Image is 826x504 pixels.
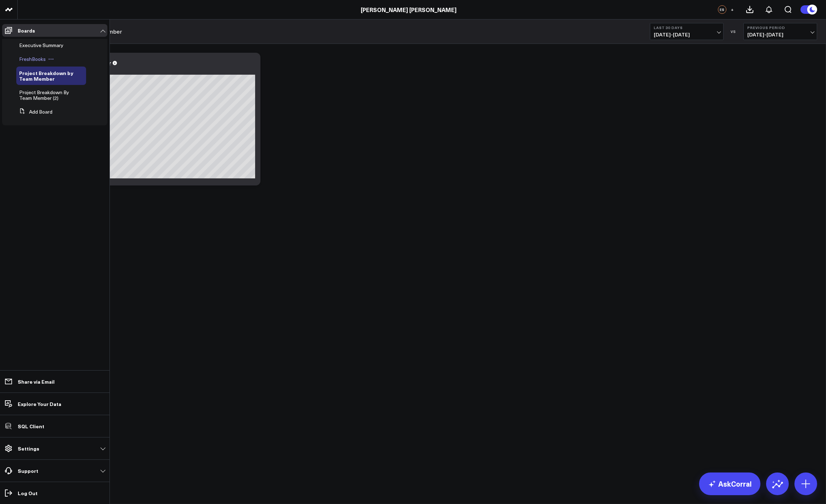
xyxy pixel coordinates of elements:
p: Settings [18,446,39,451]
p: Boards [18,28,35,33]
button: + [728,5,737,14]
span: Project Breakdown by Team Member [19,69,73,82]
p: SQL Client [18,423,44,429]
p: Share via Email [18,379,55,384]
span: FreshBooks [19,56,46,62]
span: Executive Summary [19,42,63,48]
p: Log Out [18,490,38,496]
span: Project Breakdown By Team Member (2) [19,89,69,101]
div: VS [727,29,740,34]
b: Last 30 Days [654,25,720,30]
a: Executive Summary [19,42,63,48]
p: Explore Your Data [18,401,61,407]
button: Previous Period[DATE]-[DATE] [743,23,817,40]
a: FreshBooks [19,56,46,62]
span: + [731,7,734,12]
a: [PERSON_NAME] [PERSON_NAME] [361,6,456,13]
button: Last 30 Days[DATE]-[DATE] [650,23,724,40]
button: Add Board [16,105,52,118]
a: Project Breakdown By Team Member (2) [19,90,79,101]
span: [DATE] - [DATE] [654,32,720,38]
div: ES [718,5,726,14]
a: Project Breakdown by Team Member [19,70,79,81]
span: [DATE] - [DATE] [747,32,813,38]
a: AskCorral [699,472,760,495]
b: Previous Period [747,25,813,30]
a: Log Out [2,487,107,499]
a: SQL Client [2,420,107,433]
p: Support [18,468,38,474]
